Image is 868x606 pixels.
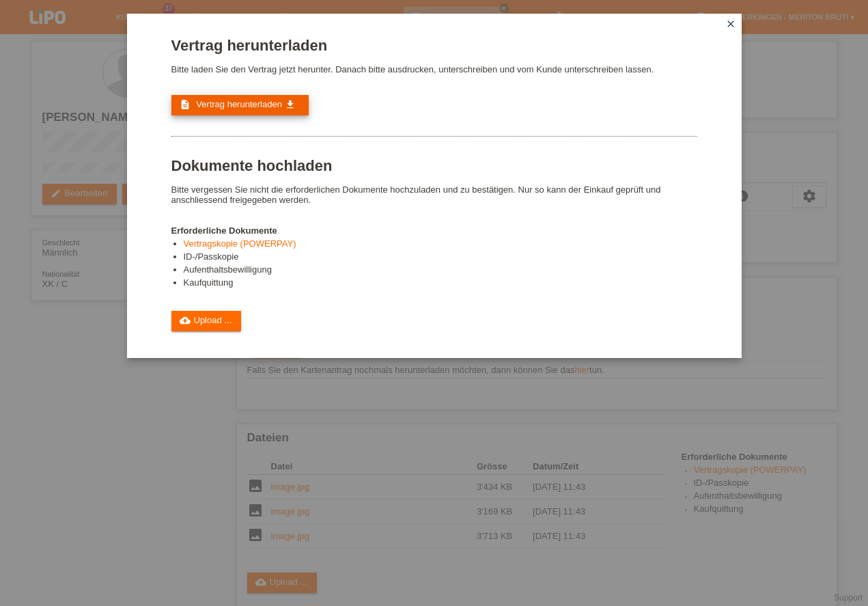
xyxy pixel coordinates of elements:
[285,99,296,110] i: get_app
[171,184,697,205] p: Bitte vergessen Sie nicht die erforderlichen Dokumente hochzuladen und zu bestätigen. Nur so kann...
[722,17,740,33] a: close
[171,225,697,236] h4: Erforderliche Dokumente
[171,95,309,115] a: description Vertrag herunterladen get_app
[184,264,697,277] li: Aufenthaltsbewilligung
[184,277,697,290] li: Kaufquittung
[171,157,697,174] h1: Dokumente hochladen
[171,311,242,331] a: cloud_uploadUpload ...
[171,37,697,54] h1: Vertrag herunterladen
[184,238,296,249] a: Vertragskopie (POWERPAY)
[180,315,191,326] i: cloud_upload
[196,99,282,109] span: Vertrag herunterladen
[171,64,697,74] p: Bitte laden Sie den Vertrag jetzt herunter. Danach bitte ausdrucken, unterschreiben und vom Kunde...
[180,99,191,110] i: description
[184,251,697,264] li: ID-/Passkopie
[725,18,736,29] i: close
